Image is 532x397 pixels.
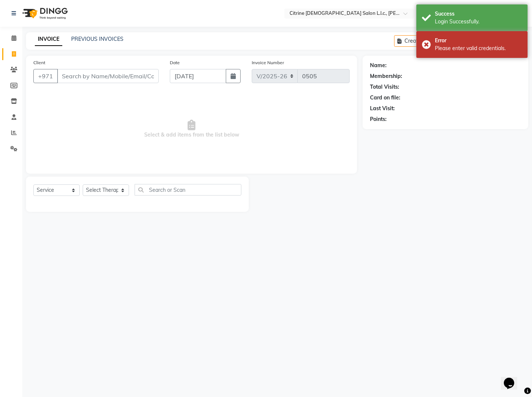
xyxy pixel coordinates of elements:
button: Create New [394,35,437,47]
label: Date [170,59,180,66]
div: Please enter valid credentials. [435,45,522,52]
div: Points: [370,115,387,123]
img: logo [19,3,70,24]
input: Search or Scan [135,184,241,196]
a: INVOICE [35,33,62,46]
span: Select & add items from the list below [33,92,350,166]
iframe: chat widget [501,367,525,390]
div: Error [435,37,522,45]
a: PREVIOUS INVOICES [71,36,123,42]
button: +971 [33,69,58,83]
div: Card on file: [370,94,400,102]
label: Invoice Number [252,59,284,66]
div: Success [435,10,522,18]
div: Total Visits: [370,83,399,91]
div: Name: [370,62,387,69]
div: Membership: [370,72,402,80]
label: Client [33,59,45,66]
input: Search by Name/Mobile/Email/Code [57,69,159,83]
div: Login Successfully. [435,18,522,26]
div: Last Visit: [370,105,395,112]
